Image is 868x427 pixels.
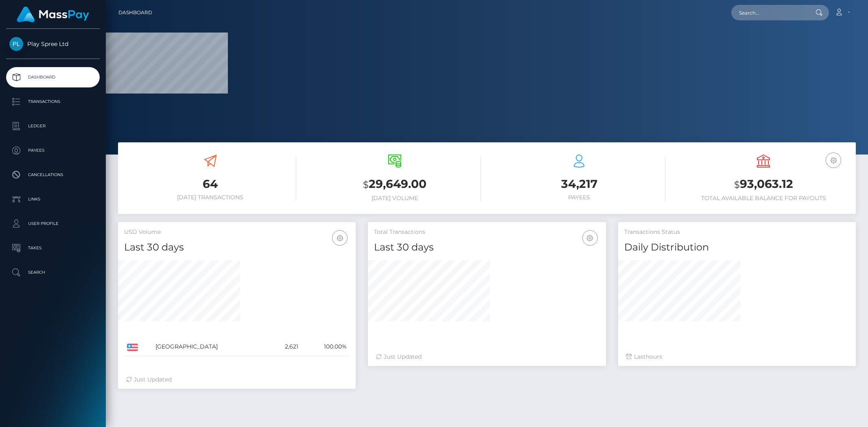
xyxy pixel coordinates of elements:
[6,140,100,161] a: Payees
[308,195,481,202] h6: [DATE] Volume
[9,242,96,254] p: Taxes
[9,266,96,279] p: Search
[9,218,96,230] p: User Profile
[9,96,96,108] p: Transactions
[127,344,138,351] img: US.png
[124,194,296,201] h6: [DATE] Transactions
[734,179,740,190] small: $
[9,37,23,51] img: Play Spree Ltd
[6,116,100,136] a: Ledger
[493,176,665,192] h3: 34,217
[678,176,850,193] h3: 93,063.12
[626,353,848,361] div: Last hours
[9,193,96,205] p: Links
[126,375,348,384] div: Just Updated
[6,213,100,234] a: User Profile
[9,120,96,132] p: Ledger
[6,40,100,48] span: Play Spree Ltd
[374,240,599,255] h4: Last 30 days
[363,179,369,190] small: $
[6,189,100,209] a: Links
[6,91,100,112] a: Transactions
[9,169,96,181] p: Cancellations
[6,238,100,258] a: Taxes
[124,176,296,192] h3: 64
[118,4,152,21] a: Dashboard
[17,7,89,22] img: MassPay Logo
[624,240,850,255] h4: Daily Distribution
[153,338,269,356] td: [GEOGRAPHIC_DATA]
[376,353,597,361] div: Just Updated
[731,5,808,20] input: Search...
[9,71,96,83] p: Dashboard
[6,67,100,87] a: Dashboard
[624,228,850,236] h5: Transactions Status
[124,240,350,255] h4: Last 30 days
[9,144,96,157] p: Payees
[124,228,350,236] h5: USD Volume
[493,194,665,201] h6: Payees
[374,228,599,236] h5: Total Transactions
[678,195,850,202] h6: Total Available Balance for Payouts
[6,262,100,283] a: Search
[301,338,350,356] td: 100.00%
[269,338,301,356] td: 2,621
[6,165,100,185] a: Cancellations
[308,176,481,193] h3: 29,649.00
